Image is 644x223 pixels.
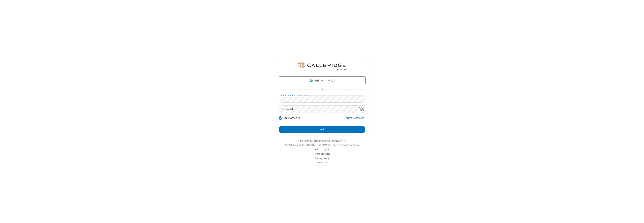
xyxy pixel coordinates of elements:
img: google-icon.png [309,78,313,82]
img: QA Selenium DO NOT DELETE OR CHANGE [298,62,346,71]
iframe: Chat [635,213,641,220]
li: Not QA Selenium DO NOT DELETE OR CHANGE? [276,143,368,147]
a: Help & support [315,148,330,151]
div: Show password [358,106,365,113]
label: Stay signed in [284,116,300,120]
a: Forgot Password? [344,116,365,123]
a: Terms of service [314,152,330,155]
span: OR [319,87,325,92]
a: Privacy policy [315,157,329,160]
input: Password [279,106,358,113]
a: Login with Google [279,76,365,84]
button: Login [279,126,365,133]
button: Login to another company [332,143,359,147]
a: Make sure you're ready with our connection test [298,139,346,142]
li: v2.6.353.6d [276,161,368,164]
input: Email address or username [279,95,365,103]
